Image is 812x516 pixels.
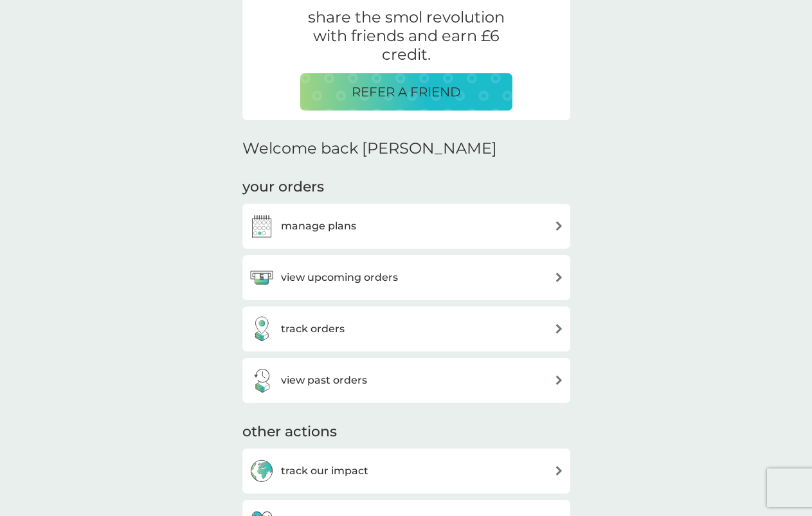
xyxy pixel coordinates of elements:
img: arrow right [554,466,564,476]
img: arrow right [554,221,564,231]
img: arrow right [554,375,564,385]
img: arrow right [554,324,564,334]
h3: track orders [281,321,345,337]
img: arrow right [554,272,564,282]
h3: view upcoming orders [281,269,398,286]
h3: view past orders [281,372,367,389]
h3: your orders [242,177,324,197]
p: REFER A FRIEND [352,82,461,102]
h3: track our impact [281,463,368,479]
h3: manage plans [281,218,356,235]
h2: Welcome back [PERSON_NAME] [242,139,497,158]
p: share the smol revolution with friends and earn £6 credit. [300,8,512,64]
button: REFER A FRIEND [300,73,512,111]
h3: other actions [242,422,337,442]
